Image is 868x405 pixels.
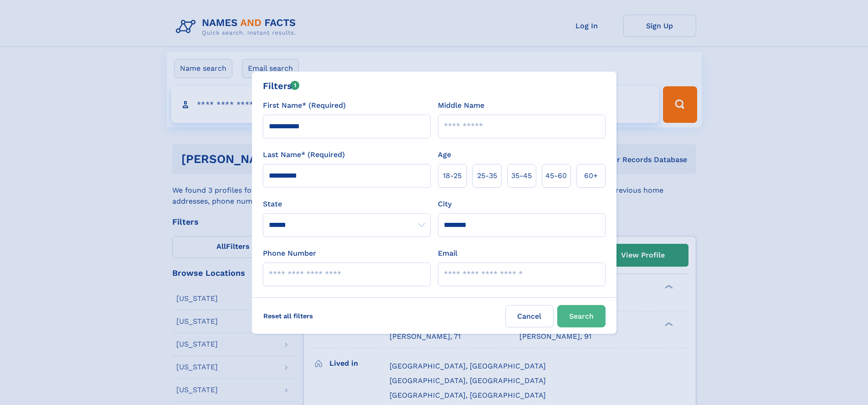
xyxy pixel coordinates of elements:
[557,305,606,327] button: Search
[438,199,452,210] label: City
[443,170,462,181] span: 18‑25
[584,170,598,181] span: 60+
[263,248,316,259] label: Phone Number
[505,305,554,327] label: Cancel
[511,170,532,181] span: 35‑45
[438,248,457,259] label: Email
[263,149,345,160] label: Last Name* (Required)
[263,100,346,111] label: First Name* (Required)
[477,170,497,181] span: 25‑35
[263,199,431,210] label: State
[438,100,484,111] label: Middle Name
[263,79,300,93] div: Filters
[545,170,567,181] span: 45‑60
[438,149,451,160] label: Age
[257,305,319,327] label: Reset all filters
